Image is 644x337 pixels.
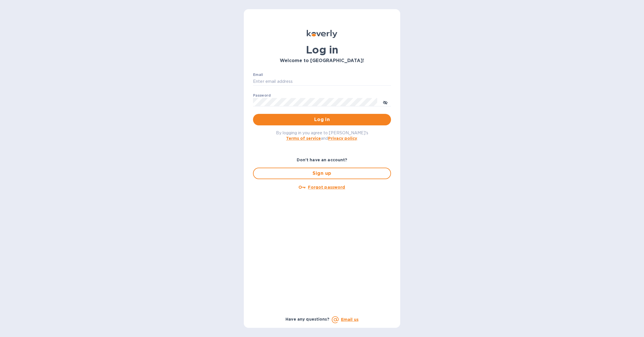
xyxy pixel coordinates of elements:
[341,317,359,322] a: Email us
[328,136,357,141] a: Privacy policy
[258,116,386,123] span: Log in
[297,158,348,162] b: Don't have an account?
[258,170,386,177] span: Sign up
[253,73,263,76] label: Email
[253,77,391,86] input: Enter email address
[253,114,391,125] button: Log in
[253,58,391,64] h3: Welcome to [GEOGRAPHIC_DATA]!
[253,94,271,97] label: Password
[379,96,391,108] button: toggle password visibility
[276,131,368,141] span: By logging in you agree to [PERSON_NAME]'s and .
[253,168,391,179] button: Sign up
[286,136,321,141] a: Terms of service
[253,44,391,56] h1: Log in
[285,317,329,321] b: Have any questions?
[307,30,337,38] img: Koverly
[308,185,345,189] u: Forgot password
